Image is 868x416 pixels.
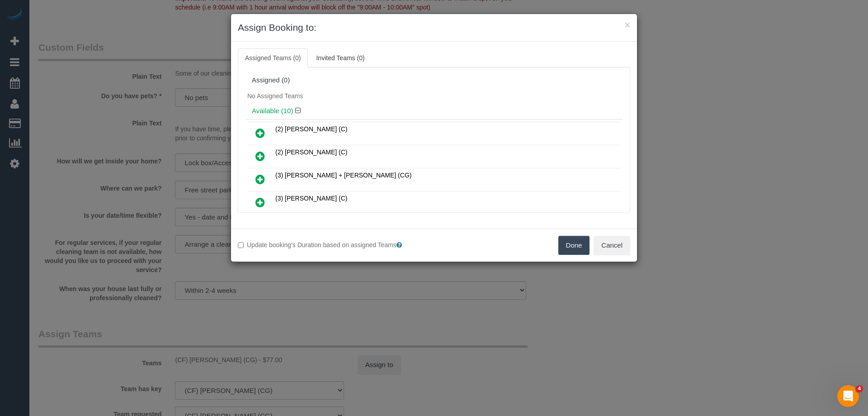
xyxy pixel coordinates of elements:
[856,385,863,392] span: 4
[275,148,347,156] span: (2) [PERSON_NAME] (C)
[625,20,630,29] button: ×
[309,48,372,67] a: Invited Teams (0)
[275,195,347,202] span: (3) [PERSON_NAME] (C)
[594,236,630,255] button: Cancel
[252,77,616,84] div: Assigned (0)
[558,236,590,255] button: Done
[238,242,244,248] input: Update booking's Duration based on assigned Teams
[247,92,303,100] span: No Assigned Teams
[238,48,308,67] a: Assigned Teams (0)
[837,385,859,407] iframe: Intercom live chat
[275,172,411,179] span: (3) [PERSON_NAME] + [PERSON_NAME] (CG)
[238,240,427,249] label: Update booking's Duration based on assigned Teams
[275,125,347,133] span: (2) [PERSON_NAME] (C)
[252,107,616,115] h4: Available (10)
[238,21,630,34] h3: Assign Booking to:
